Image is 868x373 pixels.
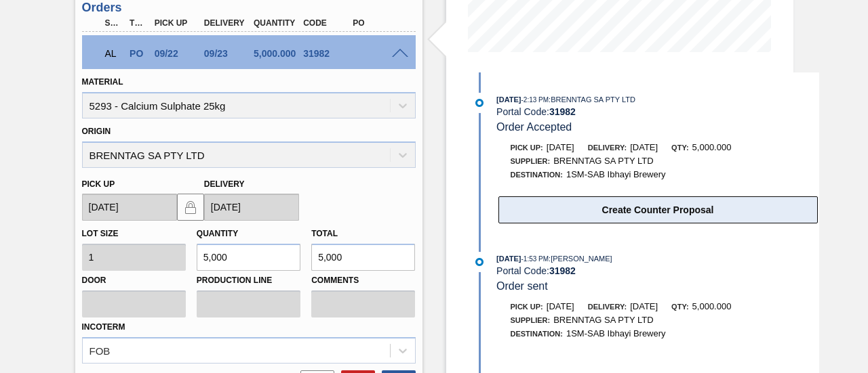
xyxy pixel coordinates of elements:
[177,194,204,221] button: locked
[204,179,245,189] label: Delivery
[521,96,549,104] span: - 2:13 PM
[197,271,300,290] label: Production Line
[82,1,416,15] h3: Orders
[511,303,543,311] span: Pick up:
[82,271,186,290] label: Door
[349,18,403,28] div: PO
[692,301,732,311] span: 5,000.000
[82,229,119,238] label: Lot size
[201,18,254,28] div: Delivery
[588,144,627,152] span: Delivery:
[151,18,205,28] div: Pick up
[126,18,150,28] div: Type
[82,77,123,87] label: Material
[549,255,612,263] span: : [PERSON_NAME]
[630,142,658,152] span: [DATE]
[511,316,551,324] span: Supplier:
[90,345,111,356] div: FOB
[553,156,653,166] span: BRENNTAG SA PTY LTD
[102,18,125,28] div: Step
[126,48,150,59] div: Purchase order
[311,229,338,238] label: Total
[511,330,563,338] span: Destination:
[496,95,521,104] span: [DATE]
[105,48,122,59] p: AL
[496,121,572,133] span: Order Accepted
[250,18,304,28] div: Quantity
[553,315,653,325] span: BRENNTAG SA PTY LTD
[521,255,549,263] span: - 1:53 PM
[692,142,732,152] span: 5,000.000
[549,95,635,104] span: : BRENNTAG SA PTY LTD
[630,301,658,311] span: [DATE]
[102,39,125,68] div: Awaiting Load Composition
[182,199,199,215] img: locked
[151,48,205,59] div: 09/22/2025
[496,106,818,117] div: Portal Code:
[588,303,627,311] span: Delivery:
[197,229,238,238] label: Quantity
[300,18,353,28] div: Code
[82,179,115,189] label: Pick up
[250,48,304,59] div: 5,000.000
[311,271,415,290] label: Comments
[496,255,521,263] span: [DATE]
[201,48,254,59] div: 09/23/2025
[204,194,299,221] input: mm/dd/yyyy
[511,171,563,179] span: Destination:
[498,196,818,223] button: Create Counter Proposal
[511,157,551,165] span: Supplier:
[549,265,576,276] strong: 31982
[300,48,353,59] div: 31982
[547,142,574,152] span: [DATE]
[566,328,666,338] span: 1SM-SAB Ibhayi Brewery
[671,303,688,311] span: Qty:
[82,194,177,221] input: mm/dd/yyyy
[547,301,574,311] span: [DATE]
[475,99,484,107] img: atual
[671,144,688,152] span: Qty:
[496,265,818,276] div: Portal Code:
[82,322,125,332] label: Incoterm
[82,127,111,136] label: Origin
[549,106,576,117] strong: 31982
[475,258,484,266] img: atual
[566,169,666,179] span: 1SM-SAB Ibhayi Brewery
[496,280,548,292] span: Order sent
[511,144,543,152] span: Pick up:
